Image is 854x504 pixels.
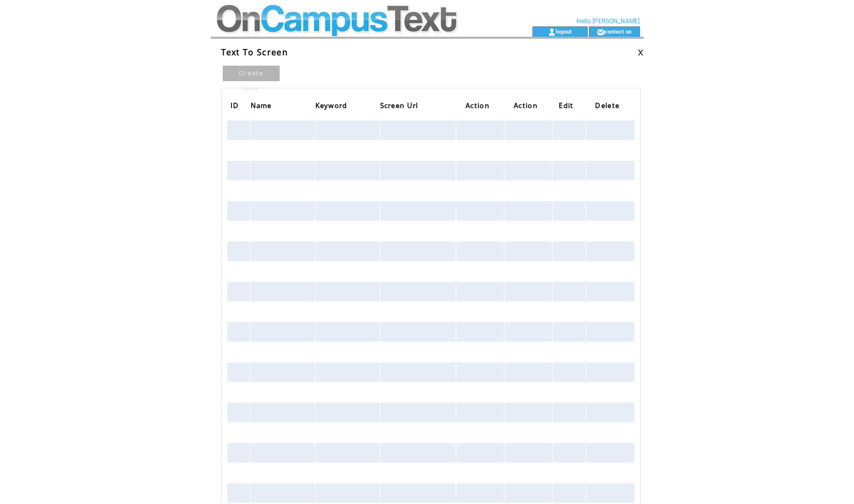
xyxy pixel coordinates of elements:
span: Delete [595,98,622,115]
span: Name [251,98,274,115]
span: ID [230,98,242,115]
a: Keyword [315,98,353,115]
a: Name [251,98,277,115]
a: Create New [223,66,280,81]
a: Screen Url [380,98,424,115]
span: Edit [559,98,576,115]
span: Text To Screen [221,47,288,58]
img: account_icon.gif [548,28,556,36]
a: ID [230,102,244,109]
span: Screen Url [380,98,421,115]
span: Hello [PERSON_NAME] [576,18,640,25]
a: logout [556,28,572,35]
img: contact_us_icon.gif [597,28,604,36]
span: Action [514,98,540,115]
a: contact us [604,28,632,35]
span: Action [466,98,492,115]
span: Keyword [315,98,350,115]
